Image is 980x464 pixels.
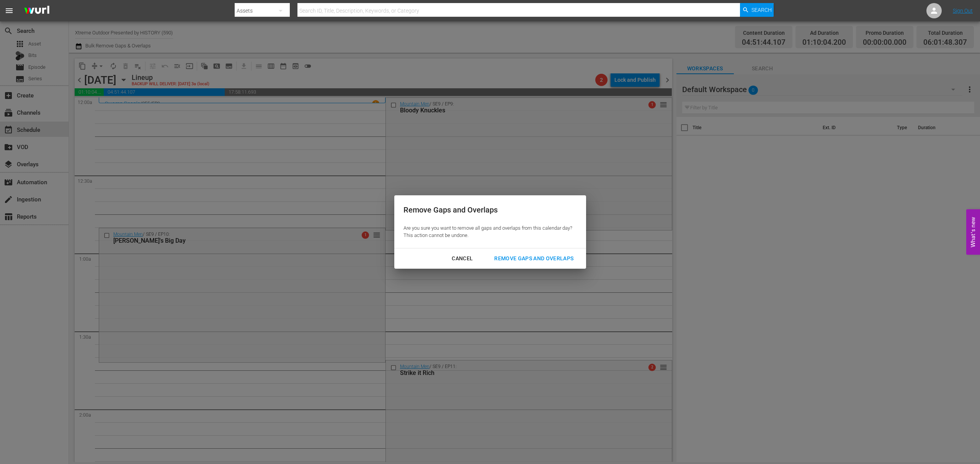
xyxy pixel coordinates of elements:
[488,254,580,263] div: Remove Gaps and Overlaps
[966,209,980,255] button: Open Feedback Widget
[751,3,772,17] span: Search
[446,254,479,263] div: Cancel
[403,204,572,216] div: Remove Gaps and Overlaps
[5,6,14,15] span: menu
[18,2,55,20] img: ans4CAIJ8jUAAAAAAAAAAAAAAAAAAAAAAAAgQb4GAAAAAAAAAAAAAAAAAAAAAAAAJMjXAAAAAAAAAAAAAAAAAAAAAAAAgAT5G...
[403,232,572,239] p: This action cannot be undone.
[403,225,572,232] p: Are you sure you want to remove all gaps and overlaps from this calendar day?
[485,251,583,266] button: Remove Gaps and Overlaps
[443,251,482,266] button: Cancel
[953,8,973,14] a: Sign Out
